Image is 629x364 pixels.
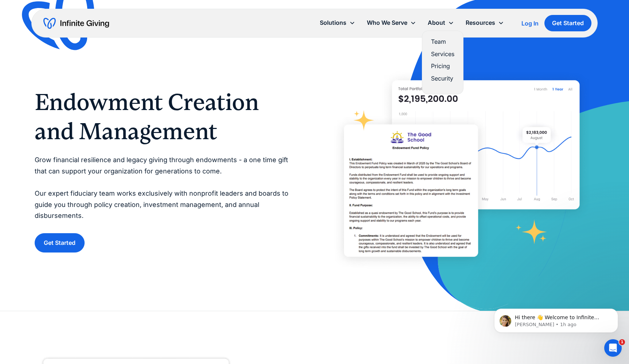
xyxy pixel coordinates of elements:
div: Resources [460,15,510,31]
a: home [43,17,109,29]
a: Get Started [544,15,591,31]
div: Log In [521,20,539,26]
a: Team [431,37,454,47]
iframe: Intercom notifications message [483,293,629,344]
p: Grow financial resilience and legacy giving through endowments - a one time gift that can support... [35,154,300,222]
a: Log In [521,19,539,28]
div: About [428,18,445,28]
div: Who We Serve [367,18,407,28]
div: About [422,15,460,31]
a: Get Started [35,233,85,253]
img: Infinite Giving’s endowment software makes it easy for donors to give. [332,70,591,270]
a: Services [431,49,454,59]
span: 1 [619,339,625,345]
div: Solutions [314,15,361,31]
iframe: Intercom live chat [604,339,622,357]
a: Pricing [431,61,454,71]
div: Solutions [320,18,346,28]
div: Resources [466,18,495,28]
a: Security [431,74,454,83]
div: Who We Serve [361,15,422,31]
nav: About [422,31,463,94]
h1: Endowment Creation and Management [35,87,300,146]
